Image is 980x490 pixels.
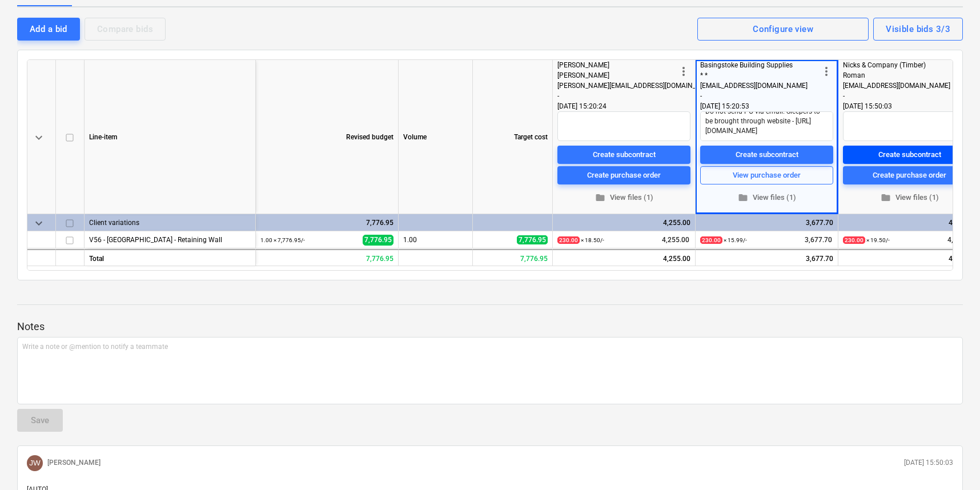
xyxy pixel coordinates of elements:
[881,192,891,203] span: folder
[873,168,946,182] div: Create purchase order
[677,65,690,78] span: more_vert
[848,191,971,204] span: View files (1)
[557,82,717,90] span: [PERSON_NAME][EMAIL_ADDRESS][DOMAIN_NAME]
[700,236,747,244] small: × 15.99 / -
[843,91,962,101] div: -
[700,91,820,101] div: -
[700,60,820,70] div: Basingstoke Building Supplies
[886,22,950,37] div: Visible bids 3/3
[843,60,962,70] div: Nicks & Company (Timber)
[736,148,798,161] div: Create subcontract
[593,148,656,161] div: Create subcontract
[843,82,950,90] span: [EMAIL_ADDRESS][DOMAIN_NAME]
[696,249,838,266] div: 3,677.70
[843,166,976,184] button: Create purchase order
[557,91,677,101] div: -
[904,458,953,468] p: [DATE] 15:50:03
[595,192,605,203] span: folder
[700,189,833,207] button: View files (1)
[557,189,690,207] button: View files (1)
[30,22,67,37] div: Add a bid
[89,214,251,231] div: Client variations
[753,22,813,37] div: Configure view
[47,458,101,468] p: [PERSON_NAME]
[557,214,690,231] div: 4,255.00
[700,214,833,231] div: 3,677.70
[661,235,690,245] span: 4,255.00
[256,249,399,266] div: 7,776.95
[562,191,686,204] span: View files (1)
[17,320,963,334] p: Notes
[85,60,256,214] div: Line-item
[27,455,43,471] div: Jasmin Westcarr
[700,166,833,184] button: View purchase order
[473,249,553,266] div: 7,776.95
[697,18,869,41] button: Configure view
[85,249,256,266] div: Total
[260,214,393,231] div: 7,776.95
[32,131,46,144] span: keyboard_arrow_down
[843,214,976,231] div: 4,485.00
[399,60,473,214] div: Volume
[843,70,962,81] div: Roman
[399,231,473,248] div: 1.00
[843,146,976,164] button: Create subcontract
[557,101,690,111] div: [DATE] 15:20:24
[946,235,976,245] span: 4,485.00
[738,192,748,203] span: folder
[517,235,548,244] span: 7,776.95
[17,18,80,41] button: Add a bid
[473,60,553,214] div: Target cost
[557,70,677,81] div: [PERSON_NAME]
[363,235,393,246] span: 7,776.95
[89,231,251,248] div: V56 - South Barn - Retaining Wall
[700,101,833,111] div: [DATE] 15:20:53
[820,65,833,78] span: more_vert
[733,168,801,182] div: View purchase order
[557,236,604,244] small: × 18.50 / -
[705,191,829,204] span: View files (1)
[878,148,941,161] div: Create subcontract
[557,60,677,70] div: [PERSON_NAME]
[843,189,976,207] button: View files (1)
[700,111,833,141] textarea: Delivery - additional £29 - Delivery 2 to 5 working days Cheaper to buy sleepers individually (ra...
[700,82,808,90] span: [EMAIL_ADDRESS][DOMAIN_NAME]
[557,146,690,164] button: Create subcontract
[843,236,890,244] small: × 19.50 / -
[256,60,399,214] div: Revised budget
[804,235,833,245] span: 3,677.70
[260,237,305,243] small: 1.00 × 7,776.95 / -
[700,146,833,164] button: Create subcontract
[587,168,661,182] div: Create purchase order
[557,166,690,184] button: Create purchase order
[553,249,696,266] div: 4,255.00
[873,18,963,41] button: Visible bids 3/3
[32,216,46,230] span: keyboard_arrow_down
[29,459,41,467] span: JW
[843,101,976,111] div: [DATE] 15:50:03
